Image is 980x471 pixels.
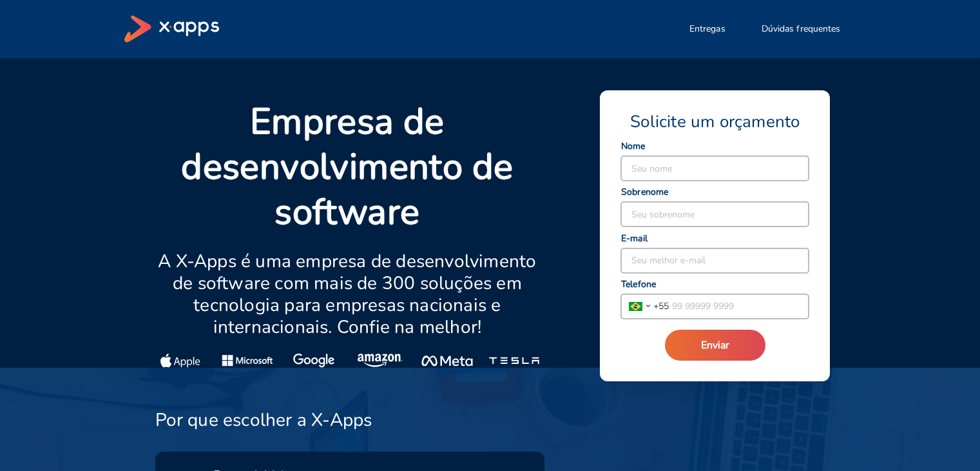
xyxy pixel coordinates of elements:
[674,16,741,42] button: Entregas
[293,354,335,368] img: Google
[155,99,540,235] p: Empresa de desenvolvimento de software
[222,354,273,368] img: Microsoft
[665,330,765,361] button: Enviar
[701,338,729,352] span: Enviar
[621,156,809,181] input: Seu nome
[653,299,669,313] span: + 55
[746,16,856,42] button: Dúvidas frequentes
[669,294,809,319] input: 99 99999 9999
[621,248,809,273] input: Seu melhor e-mail
[689,23,725,35] span: Entregas
[621,202,809,226] input: Seu sobrenome
[155,409,372,431] h3: Por que escolher a X-Apps
[155,250,540,338] p: A X-Apps é uma empresa de desenvolvimento de software com mais de 300 soluções em tecnologia para...
[358,354,404,368] img: Amazon
[630,111,800,133] span: Solicite um orçamento
[421,354,472,368] img: Meta
[762,23,841,35] span: Dúvidas frequentes
[160,354,200,368] img: Apple
[488,354,539,368] img: Tesla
